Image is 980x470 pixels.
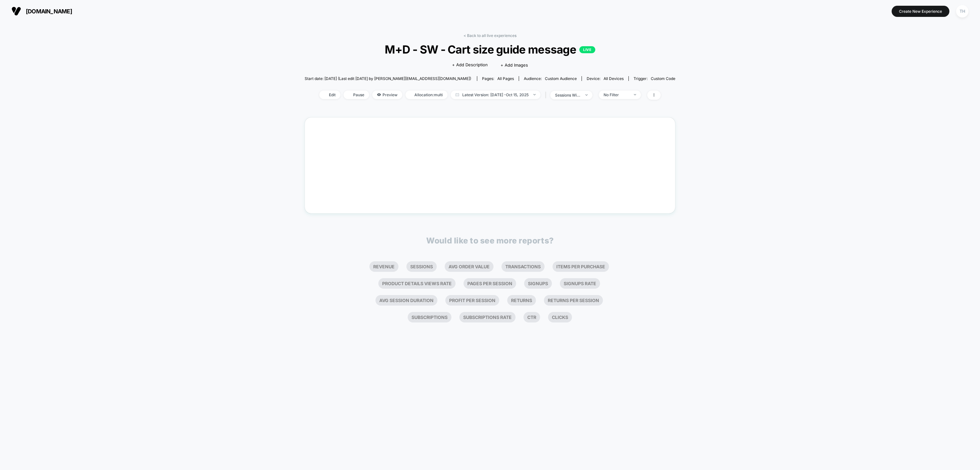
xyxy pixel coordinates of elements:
div: Pages: [482,76,514,81]
li: Returns Per Session [544,295,603,306]
li: Clicks [548,312,572,322]
li: Transactions [501,261,545,272]
span: + Add Description [452,62,488,68]
div: No Filter [604,92,629,97]
button: [DOMAIN_NAME] [10,6,74,16]
span: | [544,90,550,100]
button: TH [954,5,970,18]
li: Revenue [369,261,398,272]
a: < Back to all live experiences [464,33,516,38]
li: Sessions [406,261,437,272]
span: + Add Images [501,62,528,68]
div: Trigger: [634,76,675,81]
li: Signups [524,278,552,289]
span: all devices [604,76,624,81]
span: Pause [344,90,369,99]
li: Items Per Purchase [553,261,609,272]
span: Custom Code [651,76,675,81]
span: M+D - SW - Cart size guide message [323,43,657,56]
img: calendar [456,93,459,96]
li: Profit Per Session [445,295,499,306]
span: Start date: [DATE] (Last edit [DATE] by [PERSON_NAME][EMAIL_ADDRESS][DOMAIN_NAME]) [305,76,471,81]
li: Product Details Views Rate [378,278,456,289]
img: end [585,94,588,96]
li: Returns [507,295,536,306]
li: Avg Order Value [445,261,494,272]
li: Ctr [523,312,540,322]
span: Allocation: multi [405,90,448,99]
div: Audience: [524,76,577,81]
li: Pages Per Session [464,278,516,289]
img: end [533,94,536,95]
p: Would like to see more reports? [426,236,554,245]
img: Visually logo [11,6,21,16]
li: Signups Rate [560,278,600,289]
div: sessions with impression [555,93,581,98]
span: [DOMAIN_NAME] [26,8,72,15]
span: Latest Version: [DATE] - Oct 15, 2025 [451,90,540,99]
li: Subscriptions [408,312,451,322]
img: end [634,94,636,95]
li: Subscriptions Rate [459,312,516,322]
p: LIVE [579,46,595,53]
span: Edit [319,90,340,99]
span: all pages [497,76,514,81]
li: Avg Session Duration [375,295,437,306]
button: Create New Experience [892,6,949,17]
span: Preview [372,90,402,99]
div: TH [956,5,969,18]
span: Device: [582,76,628,81]
span: Custom Audience [545,76,577,81]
